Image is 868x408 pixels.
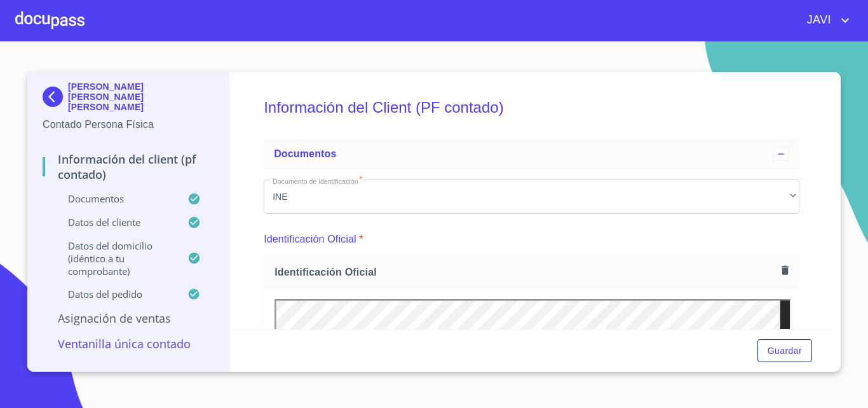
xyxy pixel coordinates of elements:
[43,151,214,182] p: Información del Client (PF contado)
[68,81,214,112] p: [PERSON_NAME] [PERSON_NAME] [PERSON_NAME]
[275,265,776,279] span: Identificación Oficial
[264,179,799,214] div: INE
[797,10,837,31] span: JAVI
[264,232,356,247] p: Identificación Oficial
[43,239,187,278] p: Datos del domicilio (idéntico a tu comprobante)
[274,148,336,159] span: Documentos
[43,288,187,300] p: Datos del pedido
[43,117,214,132] p: Contado Persona Física
[43,336,214,351] p: Ventanilla única contado
[43,192,187,205] p: Documentos
[43,81,214,117] div: [PERSON_NAME] [PERSON_NAME] [PERSON_NAME]
[264,81,799,134] h5: Información del Client (PF contado)
[797,10,853,31] button: account of current user
[43,216,187,229] p: Datos del cliente
[43,311,214,326] p: Asignación de Ventas
[264,139,799,169] div: Documentos
[768,343,802,359] span: Guardar
[43,87,68,107] img: Docupass spot blue
[757,339,812,363] button: Guardar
